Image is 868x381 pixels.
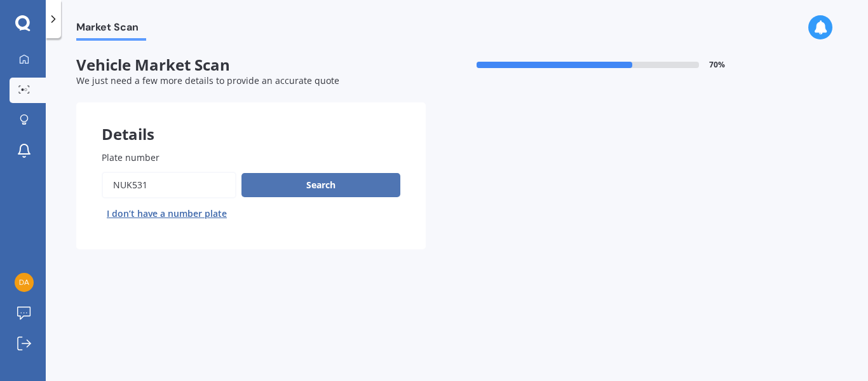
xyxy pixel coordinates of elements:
img: 1fa5faa085538846a8a72aef7dfd3854 [15,273,34,292]
span: Plate number [102,151,159,163]
span: Market Scan [76,21,146,38]
input: Enter plate number [102,172,236,198]
span: We just need a few more details to provide an accurate quote [76,74,339,87]
span: Vehicle Market Scan [76,56,426,74]
span: 70 % [709,60,725,69]
button: I don’t have a number plate [102,204,232,224]
div: Details [76,102,426,141]
button: Search [241,173,400,197]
